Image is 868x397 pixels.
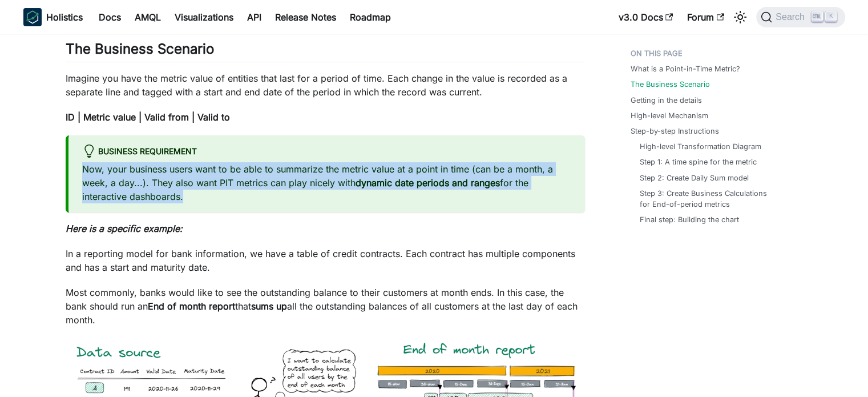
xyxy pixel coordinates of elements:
p: Imagine you have the metric value of entities that last for a period of time. Each change in the ... [66,71,585,99]
a: High-level Transformation Diagram [640,141,761,152]
a: Final step: Building the chart [640,214,739,225]
a: Docs [92,8,128,26]
a: v3.0 Docs [612,8,680,26]
a: Forum [680,8,731,26]
strong: End of month report [148,300,235,312]
b: Holistics [46,10,83,24]
a: Step 2: Create Daily Sum model [640,173,749,183]
kbd: K [825,11,837,22]
a: Roadmap [343,8,398,26]
strong: ID | Metric value | Valid from | Valid to [66,111,230,123]
strong: dynamic date periods and ranges [356,177,500,189]
p: Now, your business users want to be able to summarize the metric value at a point in time (can be... [82,162,571,203]
a: Getting in the details [631,95,702,106]
strong: Here is a specific example: [66,223,183,234]
a: AMQL [128,8,168,26]
a: Step 1: A time spine for the metric [640,157,757,167]
button: Switch between dark and light mode (currently light mode) [731,8,749,26]
a: API [240,8,268,26]
span: Search [772,12,812,22]
a: High-level Mechanism [631,110,708,121]
a: Visualizations [168,8,240,26]
strong: sums up [251,300,287,312]
a: What is a Point-in-Time Metric? [631,63,740,74]
a: HolisticsHolistics [23,8,83,26]
a: Release Notes [268,8,343,26]
a: Step-by-step Instructions [631,126,719,137]
p: In a reporting model for bank information, we have a table of credit contracts. Each contract has... [66,247,585,274]
button: Search (Ctrl+K) [756,7,845,27]
h2: The Business Scenario [66,41,585,62]
img: Holistics [23,8,42,26]
p: Most commonly, banks would like to see the outstanding balance to their customers at month ends. ... [66,286,585,327]
div: Business requirement [82,145,571,159]
a: Step 3: Create Business Calculations for End-of-period metrics [640,188,773,210]
a: The Business Scenario [631,79,710,90]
